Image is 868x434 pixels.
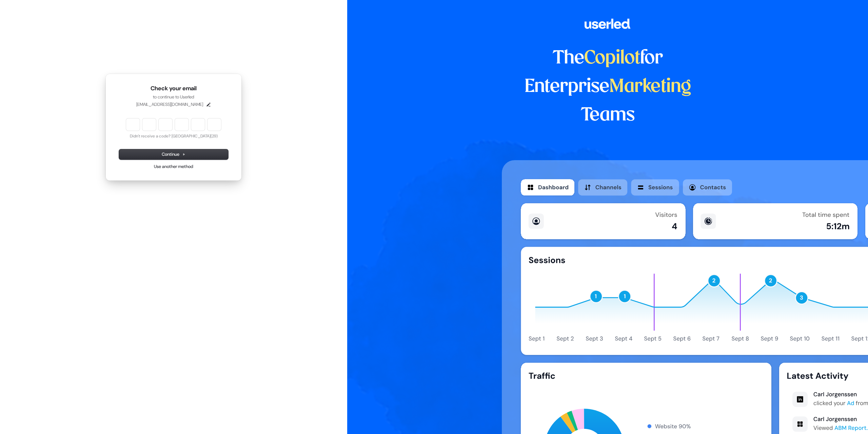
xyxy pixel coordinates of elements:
button: Continue [119,149,228,159]
h1: The for Enterprise Teams [502,44,714,130]
p: [EMAIL_ADDRESS][DOMAIN_NAME] [136,101,203,108]
input: Enter verification code [126,118,221,131]
a: Use another method [154,164,193,170]
span: Marketing [609,78,691,96]
span: Copilot [584,50,640,67]
h1: Check your email [119,84,228,93]
p: to continue to Userled [119,94,228,100]
span: Continue [162,151,185,157]
button: Edit [206,102,211,107]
